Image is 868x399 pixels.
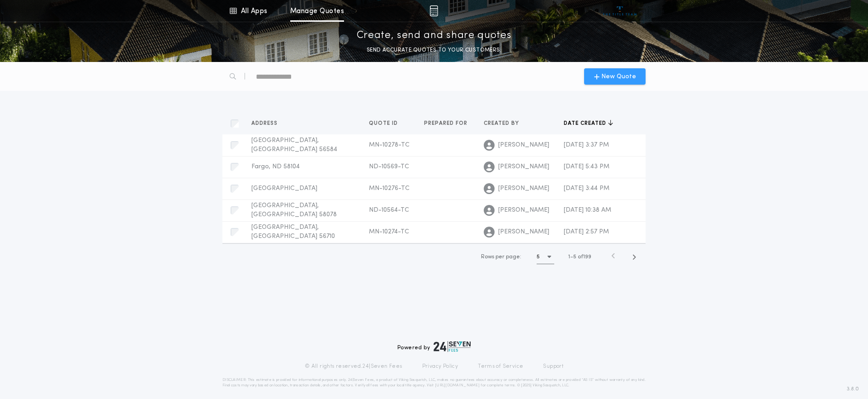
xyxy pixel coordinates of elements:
[484,120,521,127] span: Created by
[564,119,613,128] button: Date created
[251,137,337,153] span: [GEOGRAPHIC_DATA], [GEOGRAPHIC_DATA] 56584
[422,363,458,370] a: Privacy Policy
[498,228,549,237] span: [PERSON_NAME]
[498,184,549,193] span: [PERSON_NAME]
[429,5,438,16] img: img
[251,163,300,170] span: Fargo, ND 58104
[369,163,409,170] span: ND-10569-TC
[584,68,646,85] button: New Quote
[484,119,526,128] button: Created by
[369,142,410,148] span: MN-10278-TC
[369,228,409,235] span: MN-10274-TC
[601,72,636,81] span: New Quote
[435,384,480,387] a: [URL][DOMAIN_NAME]
[603,6,637,15] img: vs-icon
[564,207,611,214] span: [DATE] 10:38 AM
[222,377,646,388] p: DISCLAIMER: This estimate is provided for informational purposes only. 24|Seven Fees, a product o...
[305,363,402,370] p: © All rights reserved. 24|Seven Fees
[478,363,523,370] a: Terms of Service
[573,254,576,260] span: 5
[564,142,609,148] span: [DATE] 3:37 PM
[564,163,609,170] span: [DATE] 5:43 PM
[568,254,570,260] span: 1
[847,385,859,393] span: 3.8.0
[251,119,284,128] button: Address
[369,185,410,192] span: MN-10276-TC
[564,120,608,127] span: Date created
[578,253,591,261] span: of 199
[543,363,563,370] a: Support
[498,141,549,150] span: [PERSON_NAME]
[251,202,337,218] span: [GEOGRAPHIC_DATA], [GEOGRAPHIC_DATA] 58078
[564,185,609,192] span: [DATE] 3:44 PM
[498,206,549,215] span: [PERSON_NAME]
[537,250,554,264] button: 5
[481,254,521,260] span: Rows per page:
[251,120,279,127] span: Address
[369,120,400,127] span: Quote ID
[369,207,409,214] span: ND-10564-TC
[357,28,512,43] p: Create, send and share quotes
[537,252,540,261] h1: 5
[251,224,335,240] span: [GEOGRAPHIC_DATA], [GEOGRAPHIC_DATA] 56710
[251,185,317,192] span: [GEOGRAPHIC_DATA]
[397,341,471,352] div: Powered by
[434,341,471,352] img: logo
[369,119,405,128] button: Quote ID
[564,228,609,235] span: [DATE] 2:57 PM
[424,120,469,127] span: Prepared for
[367,46,501,55] p: SEND ACCURATE QUOTES TO YOUR CUSTOMERS.
[498,162,549,171] span: [PERSON_NAME]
